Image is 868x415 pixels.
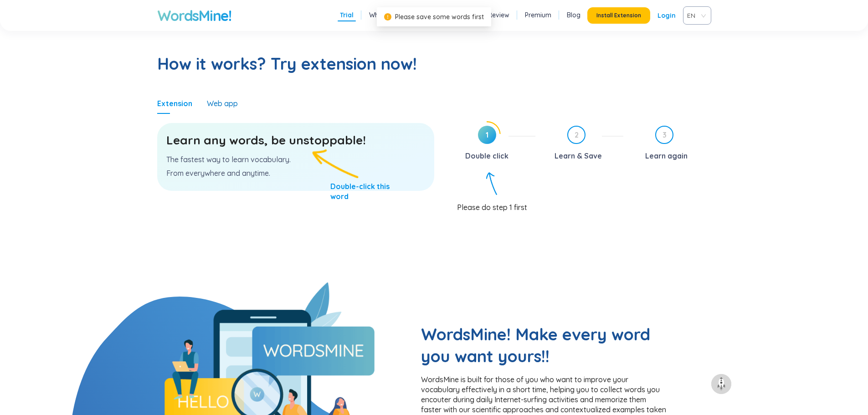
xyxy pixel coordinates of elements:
[587,7,650,24] button: Install Extension
[384,13,391,20] span: exclamation-circle
[645,149,688,163] div: Learn again
[465,149,508,163] div: Double click
[166,154,425,164] p: The fastest way to learn vocabulary.
[166,132,425,149] h3: Learn any words, be unstoppable!
[157,98,192,108] div: Extension
[448,126,536,163] div: 1Double click
[157,6,231,25] a: WordsMine!
[395,13,484,21] span: Please save some words first
[656,127,673,143] span: 3
[525,10,551,20] a: Premium
[457,193,711,210] div: Please do step 1 first
[157,53,711,75] h2: How it works? Try extension now!
[631,126,711,163] div: 3Learn again
[714,377,729,391] img: to top
[567,10,580,20] a: Blog
[596,12,641,19] span: Install Extension
[369,10,431,20] a: What is Wordsmine?
[568,127,585,143] span: 2
[657,7,676,24] a: Login
[687,9,704,22] span: VIE
[488,10,509,20] a: Review
[421,323,667,367] h2: WordsMine! Make every word you want yours!!
[555,149,602,163] div: Learn & Save
[166,168,425,178] p: From everywhere and anytime.
[340,10,354,20] a: Trial
[478,126,496,144] span: 1
[207,98,238,108] div: Web app
[543,126,623,163] div: 2Learn & Save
